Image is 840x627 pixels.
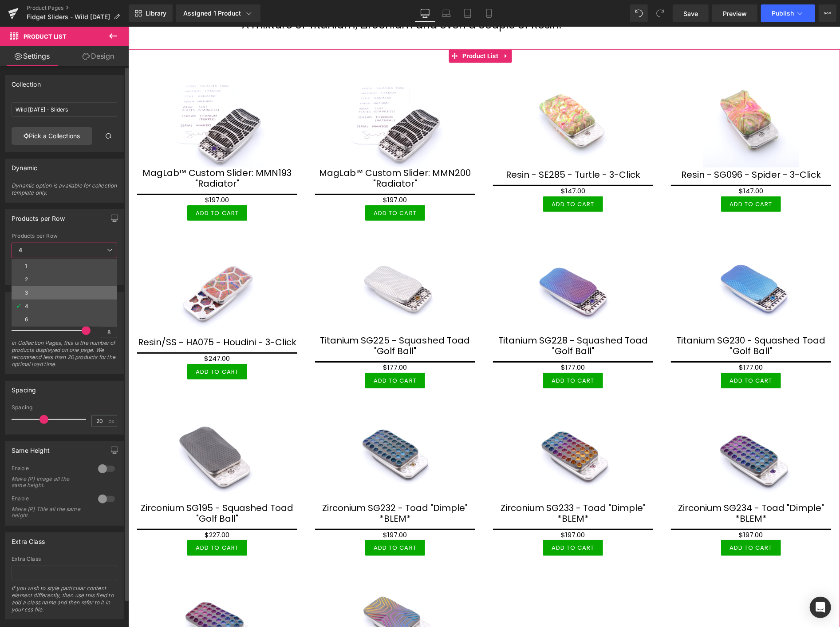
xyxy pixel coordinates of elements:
a: Mobile [478,4,500,22]
div: Products per Row [12,210,65,222]
a: Desktop [414,4,436,22]
div: Make (P) Title all the same height. [12,506,88,519]
div: 6 [25,316,28,323]
div: Make (P) Image all the same height. [12,476,88,488]
div: Dynamic option is available for collection template only. [12,182,117,202]
div: Open Intercom Messenger [810,597,831,618]
button: Undo [630,4,648,22]
b: 4 [19,247,22,253]
span: Product List [24,33,67,40]
button: Redo [651,4,669,22]
div: Enable [12,465,89,474]
button: Publish [761,4,815,22]
span: Publish [772,10,794,17]
div: If you wish to style particular content element differently, then use this field to add a class n... [12,585,117,619]
div: Same Height [12,442,50,454]
div: In Collection Pages, this is the number of products displayed on one page. We recommend less than... [12,339,117,374]
div: Assigned 1 Product [183,9,253,18]
div: Dynamic [12,159,37,172]
div: Enable [12,495,89,504]
span: Fidget Sliders - Wild [DATE] [27,13,110,20]
div: Spacing [12,404,117,411]
div: 2 [25,276,28,283]
span: px [108,418,116,424]
a: Design [66,46,130,66]
div: 3 [25,290,28,296]
div: Spacing [12,381,36,394]
div: 1 [25,263,27,269]
a: Product Pages [27,4,129,12]
span: Preview [723,9,747,18]
button: More [819,4,836,22]
div: 4 [25,303,28,309]
div: Products per Row [12,233,117,239]
div: Extra Class [12,556,117,562]
a: New Library [129,4,173,22]
span: Save [683,9,698,18]
span: Library [146,9,166,17]
a: Laptop [436,4,457,22]
a: Pick a Collections [12,127,92,145]
a: Preview [712,4,757,22]
a: Tablet [457,4,478,22]
div: Extra Class [12,533,45,545]
div: Collection [12,76,41,88]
